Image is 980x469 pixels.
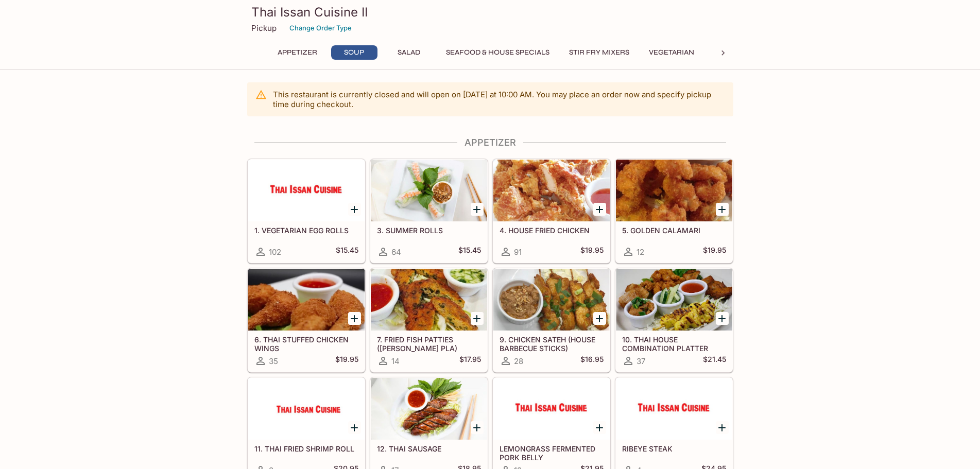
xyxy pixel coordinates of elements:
button: Add 9. CHICKEN SATEH (HOUSE BARBECUE STICKS) [593,312,606,325]
button: Add 12. THAI SAUSAGE [471,421,484,434]
button: Add 4. HOUSE FRIED CHICKEN [593,203,606,216]
p: This restaurant is currently closed and will open on [DATE] at 10:00 AM . You may place an order ... [273,90,725,109]
h5: LEMONGRASS FERMENTED PORK BELLY [500,444,604,461]
div: 9. CHICKEN SATEH (HOUSE BARBECUE STICKS) [493,269,610,331]
button: Add 6. THAI STUFFED CHICKEN WINGS [348,312,361,325]
h5: 5. GOLDEN CALAMARI [622,226,726,235]
div: 12. THAI SAUSAGE [371,378,487,440]
button: Soup [331,45,377,60]
div: 7. FRIED FISH PATTIES (TOD MUN PLA) [371,269,487,331]
h5: 11. THAI FRIED SHRIMP ROLL [254,444,358,453]
h5: 1. VEGETARIAN EGG ROLLS [254,226,358,235]
h5: $19.95 [580,246,604,258]
button: Add 3. SUMMER ROLLS [471,203,484,216]
a: 9. CHICKEN SATEH (HOUSE BARBECUE STICKS)28$16.95 [493,268,610,372]
span: 37 [637,356,645,366]
a: 6. THAI STUFFED CHICKEN WINGS35$19.95 [248,268,365,372]
h4: Appetizer [247,137,733,148]
button: Vegetarian [643,45,700,60]
span: 35 [269,356,278,366]
div: RIBEYE STEAK [616,378,732,440]
a: 3. SUMMER ROLLS64$15.45 [370,159,488,263]
button: Add LEMONGRASS FERMENTED PORK BELLY [593,421,606,434]
button: Change Order Type [285,20,356,36]
h5: $19.95 [335,355,358,367]
button: Appetizer [272,45,323,60]
button: Add RIBEYE STEAK [716,421,729,434]
a: 5. GOLDEN CALAMARI12$19.95 [615,159,733,263]
span: 64 [391,247,401,257]
button: Stir Fry Mixers [563,45,635,60]
p: Pickup [251,23,277,33]
div: 5. GOLDEN CALAMARI [616,160,732,221]
a: 1. VEGETARIAN EGG ROLLS102$15.45 [248,159,365,263]
button: Noodles [708,45,754,60]
button: Add 1. VEGETARIAN EGG ROLLS [348,203,361,216]
h5: 12. THAI SAUSAGE [377,444,481,453]
button: Add 5. GOLDEN CALAMARI [716,203,729,216]
div: 1. VEGETARIAN EGG ROLLS [248,160,365,221]
span: 28 [514,356,523,366]
div: 10. THAI HOUSE COMBINATION PLATTER [616,269,732,331]
h5: 7. FRIED FISH PATTIES ([PERSON_NAME] PLA) [377,335,481,352]
h5: 9. CHICKEN SATEH (HOUSE BARBECUE STICKS) [500,335,604,352]
span: 102 [269,247,281,257]
h5: 3. SUMMER ROLLS [377,226,481,235]
h5: $21.45 [703,355,726,367]
button: Seafood & House Specials [440,45,555,60]
div: 4. HOUSE FRIED CHICKEN [493,160,610,221]
span: 14 [391,356,400,366]
h5: $19.95 [703,246,726,258]
a: 4. HOUSE FRIED CHICKEN91$19.95 [493,159,610,263]
h5: 6. THAI STUFFED CHICKEN WINGS [254,335,358,352]
h3: Thai Issan Cuisine II [251,4,729,20]
div: 11. THAI FRIED SHRIMP ROLL [248,378,365,440]
h5: $17.95 [459,355,481,367]
span: 91 [514,247,522,257]
h5: 10. THAI HOUSE COMBINATION PLATTER [622,335,726,352]
span: 12 [637,247,644,257]
h5: 4. HOUSE FRIED CHICKEN [500,226,604,235]
a: 7. FRIED FISH PATTIES ([PERSON_NAME] PLA)14$17.95 [370,268,488,372]
button: Add 10. THAI HOUSE COMBINATION PLATTER [716,312,729,325]
h5: $16.95 [580,355,604,367]
h5: RIBEYE STEAK [622,444,726,453]
div: LEMONGRASS FERMENTED PORK BELLY [493,378,610,440]
button: Salad [386,45,432,60]
div: 6. THAI STUFFED CHICKEN WINGS [248,269,365,331]
a: 10. THAI HOUSE COMBINATION PLATTER37$21.45 [615,268,733,372]
button: Add 11. THAI FRIED SHRIMP ROLL [348,421,361,434]
button: Add 7. FRIED FISH PATTIES (TOD MUN PLA) [471,312,484,325]
div: 3. SUMMER ROLLS [371,160,487,221]
h5: $15.45 [458,246,481,258]
h5: $15.45 [336,246,358,258]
